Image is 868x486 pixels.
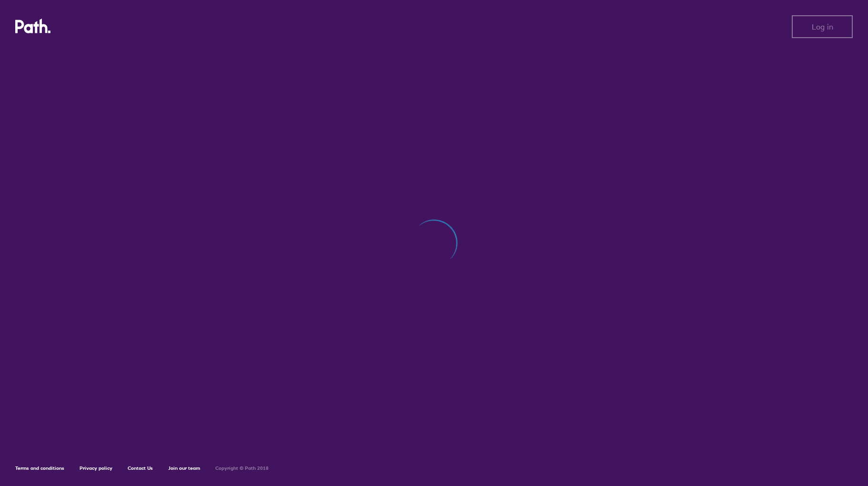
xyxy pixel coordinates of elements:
[792,15,853,38] button: Log in
[812,22,833,31] span: Log in
[15,465,64,471] a: Terms and conditions
[168,465,200,471] a: Join our team
[215,466,269,471] h6: Copyright © Path 2018
[128,465,153,471] a: Contact Us
[80,465,112,471] a: Privacy policy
